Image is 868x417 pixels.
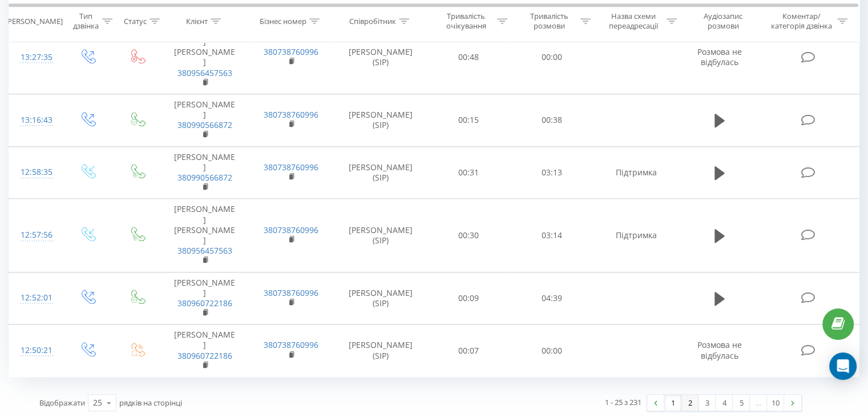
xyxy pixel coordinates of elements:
a: 380990566872 [177,119,232,130]
td: 03:14 [510,199,593,272]
td: [PERSON_NAME] (SIP) [334,94,427,146]
div: 12:58:35 [21,161,51,183]
td: [PERSON_NAME] [162,324,248,377]
div: 12:57:56 [21,224,51,246]
div: Клієнт [186,17,208,26]
span: Розмова не відбулась [697,339,742,360]
td: 00:30 [427,199,510,272]
div: Тип дзвінка [72,12,99,31]
td: Підтримка [593,199,679,272]
a: 380738760996 [264,109,318,120]
td: [PERSON_NAME] [162,94,248,146]
td: 00:15 [427,94,510,146]
span: Розмова не відбулась [697,46,742,67]
td: [PERSON_NAME] [PERSON_NAME] [162,199,248,272]
td: 00:48 [427,21,510,94]
td: Підтримка [593,146,679,199]
a: 380738760996 [264,287,318,298]
td: 00:31 [427,146,510,199]
a: 4 [716,395,733,411]
td: 00:00 [510,21,593,94]
td: [PERSON_NAME] (SIP) [334,272,427,324]
div: Аудіозапис розмови [690,12,757,31]
a: 3 [699,395,716,411]
div: Бізнес номер [260,17,306,26]
div: … [750,395,767,411]
a: 5 [733,395,750,411]
div: [PERSON_NAME] [5,17,63,26]
a: 380738760996 [264,224,318,235]
span: Відображати [39,398,85,408]
a: 380956457563 [177,245,232,256]
a: 10 [767,395,784,411]
a: 380960722186 [177,350,232,361]
td: 03:13 [510,146,593,199]
td: [PERSON_NAME] (SIP) [334,146,427,199]
a: 2 [681,395,699,411]
a: 380738760996 [264,162,318,173]
a: 380960722186 [177,298,232,308]
div: Статус [124,17,147,26]
td: 00:00 [510,324,593,377]
div: 12:50:21 [21,339,51,362]
span: рядків на сторінці [119,398,182,408]
td: [PERSON_NAME] (SIP) [334,199,427,272]
td: [PERSON_NAME] (SIP) [334,21,427,94]
div: Тривалість очікування [438,12,495,31]
div: 1 - 25 з 231 [605,396,641,408]
td: 04:39 [510,272,593,324]
div: Open Intercom Messenger [829,352,857,380]
td: [PERSON_NAME] [162,272,248,324]
td: [PERSON_NAME] [PERSON_NAME] [162,21,248,94]
div: 13:27:35 [21,46,51,69]
a: 380956457563 [177,67,232,78]
td: 00:38 [510,94,593,146]
td: 00:09 [427,272,510,324]
a: 380738760996 [264,339,318,350]
div: 13:16:43 [21,109,51,131]
td: 00:07 [427,324,510,377]
div: 12:52:01 [21,287,51,309]
div: Назва схеми переадресації [604,12,664,31]
div: 25 [93,397,102,408]
td: [PERSON_NAME] (SIP) [334,324,427,377]
div: Коментар/категорія дзвінка [768,12,834,31]
td: [PERSON_NAME] [162,146,248,199]
a: 1 [664,395,681,411]
a: 380990566872 [177,172,232,183]
a: 380738760996 [264,46,318,57]
div: Співробітник [349,17,396,26]
div: Тривалість розмови [520,12,578,31]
